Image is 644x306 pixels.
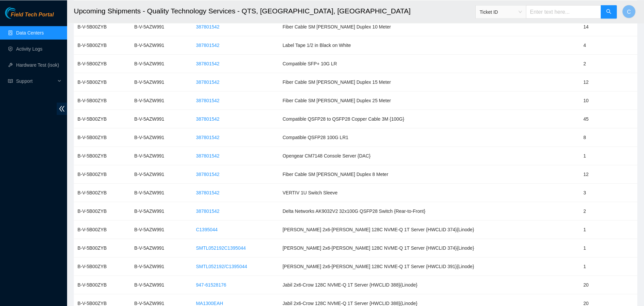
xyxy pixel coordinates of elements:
span: 387801542 [196,60,219,67]
td: Compatible QSFP28 100G LR1 [279,128,580,147]
td: B-V-5AZW991 [130,91,187,110]
td: 1 [580,221,637,239]
td: Delta Networks AK9032V2 32x100G QSFP28 Switch {Rear-to-Front} [279,202,580,221]
td: B-V-5B00ZYB [74,257,130,276]
td: Fiber Cable SM [PERSON_NAME] Duplex 15 Meter [279,73,580,91]
td: B-V-5B00ZYB [74,110,130,128]
button: SMTL052192C1395044 [191,243,251,253]
td: 12 [580,73,637,91]
td: B-V-5B00ZYB [74,91,130,110]
td: 2 [580,55,637,73]
span: 387801542 [196,97,219,104]
td: B-V-5B00ZYB [74,202,130,221]
td: 1 [580,239,637,257]
td: B-V-5B00ZYB [74,128,130,147]
td: 8 [580,128,637,147]
td: VERTIV 1U Switch Sleeve [279,184,580,202]
td: B-V-5AZW991 [130,165,187,184]
span: 387801542 [196,23,219,30]
button: 387801542 [191,187,225,198]
span: 387801542 [196,115,219,123]
button: 387801542 [191,132,225,143]
td: B-V-5AZW991 [130,73,187,91]
button: 387801542 [191,95,225,106]
td: B-V-5AZW991 [130,36,187,55]
td: Jabil 2x6-Crow 128C NVME-Q 1T Server {HWCLID 388}{Linode} [279,276,580,294]
td: B-V-5AZW991 [130,110,187,128]
td: [PERSON_NAME] 2x6-[PERSON_NAME] 128C NVME-Q 1T Server {HWCLID 391}{Linode} [279,257,580,276]
td: B-V-5AZW991 [130,257,187,276]
a: Data Centers [16,30,44,35]
td: 20 [580,276,637,294]
span: SMTL052192C1395044 [196,244,246,252]
input: Enter text here... [526,5,601,18]
button: 387801542 [191,58,225,69]
td: Fiber Cable SM [PERSON_NAME] Duplex 25 Meter [279,91,580,110]
img: Akamai Technologies [5,7,34,18]
button: 387801542 [191,150,225,161]
td: Label Tape 1/2 in Black on White [279,36,580,55]
td: [PERSON_NAME] 2x6-[PERSON_NAME] 128C NVME-Q 1T Server {HWCLID 374}{Linode} [279,239,580,257]
td: B-V-5AZW991 [130,147,187,165]
td: B-V-5AZW991 [130,184,187,202]
button: C [622,5,636,18]
td: Fiber Cable SM [PERSON_NAME] Duplex 10 Meter [279,18,580,36]
td: Compatible QSFP28 to QSFP28 Copper Cable 3M {100G} [279,110,580,128]
button: 387801542 [191,77,225,87]
button: SMTL052192/C1395044 [191,261,253,272]
td: B-V-5AZW991 [130,239,187,257]
button: 387801542 [191,169,225,180]
td: B-V-5AZW991 [130,128,187,147]
button: 387801542 [191,114,225,124]
span: search [606,9,611,15]
td: 10 [580,91,637,110]
td: B-V-5B00ZYB [74,184,130,202]
td: 45 [580,110,637,128]
td: [PERSON_NAME] 2x6-[PERSON_NAME] 128C NVME-Q 1T Server {HWCLID 374}{Linode} [279,221,580,239]
span: 387801542 [196,171,219,178]
span: 387801542 [196,189,219,196]
a: Activity Logs [16,46,43,51]
td: 12 [580,165,637,184]
button: C1395044 [191,224,223,235]
span: SMTL052192/C1395044 [196,263,247,270]
span: C [627,7,631,16]
span: 387801542 [196,152,219,160]
button: 387801542 [191,40,225,51]
td: B-V-5B00ZYB [74,73,130,91]
td: Opengear CM7148 Console Server {DAC} [279,147,580,165]
a: Akamai TechnologiesField Tech Portal [5,12,54,21]
td: B-V-5B00ZYB [74,55,130,73]
span: double-left [57,102,67,115]
td: 2 [580,202,637,221]
span: read [8,78,13,83]
span: 387801542 [196,42,219,49]
td: 3 [580,184,637,202]
td: B-V-5B00ZYB [74,221,130,239]
td: B-V-5AZW991 [130,202,187,221]
button: search [601,5,617,18]
td: B-V-5B00ZYB [74,147,130,165]
span: 387801542 [196,78,219,86]
span: 387801542 [196,134,219,141]
span: Field Tech Portal [11,11,54,18]
td: 4 [580,36,637,55]
button: 387801542 [191,21,225,32]
span: Support [16,74,56,87]
td: B-V-5B00ZYB [74,18,130,36]
td: Fiber Cable SM [PERSON_NAME] Duplex 8 Meter [279,165,580,184]
span: Ticket ID [480,7,522,17]
td: 1 [580,257,637,276]
td: B-V-5AZW991 [130,276,187,294]
button: 387801542 [191,206,225,217]
td: Compatible SFP+ 10G LR [279,55,580,73]
td: 14 [580,18,637,36]
span: C1395044 [196,226,218,233]
a: Hardware Test (isok) [16,62,59,67]
span: 947-61528176 [196,281,226,289]
td: B-V-5AZW991 [130,18,187,36]
span: 387801542 [196,207,219,215]
td: 1 [580,147,637,165]
button: 947-61528176 [191,280,231,290]
td: B-V-5B00ZYB [74,239,130,257]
